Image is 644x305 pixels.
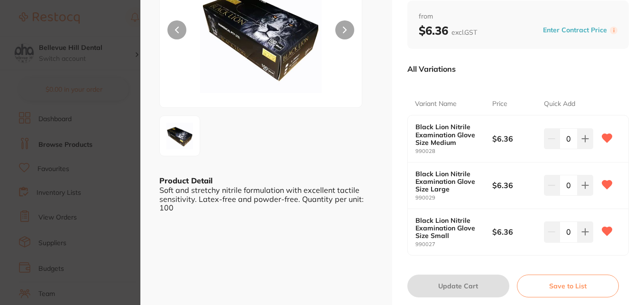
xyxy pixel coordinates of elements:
[492,99,507,109] p: Price
[163,119,197,153] img: cGc
[492,180,538,191] b: $6.36
[407,64,456,74] p: All Variations
[159,186,373,212] div: Soft and stretchy nitrile formulation with excellent tactile sensitivity. Latex-free and powder-f...
[419,12,617,21] span: from
[415,148,492,154] small: 990028
[415,217,485,239] b: Black Lion Nitrile Examination Glove Size Small
[407,275,509,297] button: Update Cart
[492,133,538,144] b: $6.36
[415,241,492,248] small: 990027
[540,26,610,35] button: Enter Contract Price
[159,176,212,185] b: Product Detail
[610,27,617,34] label: i
[415,170,485,193] b: Black Lion Nitrile Examination Glove Size Large
[415,195,492,201] small: 990029
[415,99,457,109] p: Variant Name
[451,28,477,37] span: excl. GST
[419,23,477,38] b: $6.36
[492,227,538,237] b: $6.36
[544,99,575,109] p: Quick Add
[517,275,619,297] button: Save to List
[415,123,485,146] b: Black Lion Nitrile Examination Glove Size Medium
